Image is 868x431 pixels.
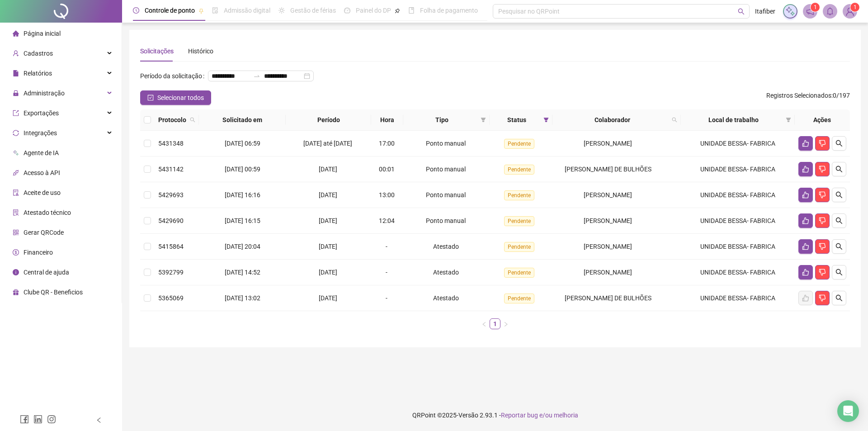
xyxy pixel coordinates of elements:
[13,249,19,256] span: dollar
[826,7,834,15] span: bell
[225,140,260,147] span: [DATE] 06:59
[504,190,534,200] span: Pendente
[225,294,260,302] span: [DATE] 13:02
[802,166,809,173] span: like
[395,8,400,14] span: pushpin
[199,109,286,131] th: Solicitado em
[556,115,668,125] span: Colaborador
[225,166,260,173] span: [DATE] 00:59
[24,30,61,37] span: Página inicial
[24,70,52,77] span: Relatórios
[96,417,102,423] span: left
[504,268,534,278] span: Pendente
[500,318,511,329] button: right
[225,191,260,199] span: [DATE] 16:16
[24,229,64,236] span: Gerar QRCode
[684,115,782,125] span: Local de trabalho
[433,243,459,250] span: Atestado
[784,113,793,127] span: filter
[504,294,534,303] span: Pendente
[24,90,65,97] span: Administração
[13,30,19,37] span: home
[835,243,843,250] span: search
[24,209,71,216] span: Atestado técnico
[479,113,488,127] span: filter
[122,399,868,431] footer: QRPoint © 2025 - 2.93.1 -
[501,412,578,419] span: Reportar bug e/ou melhoria
[565,166,651,173] span: [PERSON_NAME] DE BULHÕES
[225,243,260,250] span: [DATE] 20:04
[13,170,19,176] span: api
[319,191,337,199] span: [DATE]
[278,7,285,14] span: sun
[681,208,795,234] td: UNIDADE BESSA- FABRICA
[819,243,826,250] span: dislike
[819,269,826,276] span: dislike
[584,217,632,224] span: [PERSON_NAME]
[24,149,59,156] span: Agente de IA
[458,412,478,419] span: Versão
[802,243,809,250] span: like
[802,269,809,276] span: like
[157,93,204,103] span: Selecionar todos
[13,189,19,196] span: audit
[379,140,395,147] span: 17:00
[584,191,632,199] span: [PERSON_NAME]
[433,294,459,302] span: Atestado
[13,209,19,216] span: solution
[819,140,826,147] span: dislike
[24,129,57,137] span: Integrações
[584,243,632,250] span: [PERSON_NAME]
[158,191,184,199] span: 5429693
[854,4,857,10] span: 1
[543,117,549,123] span: filter
[224,7,270,14] span: Admissão digital
[504,165,534,175] span: Pendente
[490,319,500,329] a: 1
[13,269,19,275] span: info-circle
[426,140,466,147] span: Ponto manual
[565,294,651,302] span: [PERSON_NAME] DE BULHÕES
[479,318,490,329] li: Página anterior
[786,117,791,123] span: filter
[225,269,260,276] span: [DATE] 14:52
[426,166,466,173] span: Ponto manual
[542,113,551,127] span: filter
[344,7,350,14] span: dashboard
[13,229,19,236] span: qrcode
[147,95,154,101] span: check-square
[479,318,490,329] button: left
[408,7,415,14] span: book
[158,243,184,250] span: 5415864
[24,269,69,276] span: Central de ajuda
[145,7,195,14] span: Controle de ponto
[158,140,184,147] span: 5431348
[433,269,459,276] span: Atestado
[319,217,337,224] span: [DATE]
[24,249,53,256] span: Financeiro
[20,415,29,424] span: facebook
[681,285,795,311] td: UNIDADE BESSA- FABRICA
[188,113,197,127] span: search
[225,217,260,224] span: [DATE] 16:15
[253,72,260,80] span: to
[212,7,218,14] span: file-done
[379,217,395,224] span: 12:04
[319,166,337,173] span: [DATE]
[819,294,826,302] span: dislike
[319,243,337,250] span: [DATE]
[140,69,208,83] label: Período da solicitação
[584,140,632,147] span: [PERSON_NAME]
[481,117,486,123] span: filter
[681,182,795,208] td: UNIDADE BESSA- FABRICA
[158,166,184,173] span: 5431142
[493,115,540,125] span: Status
[426,191,466,199] span: Ponto manual
[843,5,857,18] img: 11104
[319,269,337,276] span: [DATE]
[819,166,826,173] span: dislike
[681,131,795,156] td: UNIDADE BESSA- FABRICA
[681,234,795,260] td: UNIDADE BESSA- FABRICA
[13,90,19,96] span: lock
[379,191,395,199] span: 13:00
